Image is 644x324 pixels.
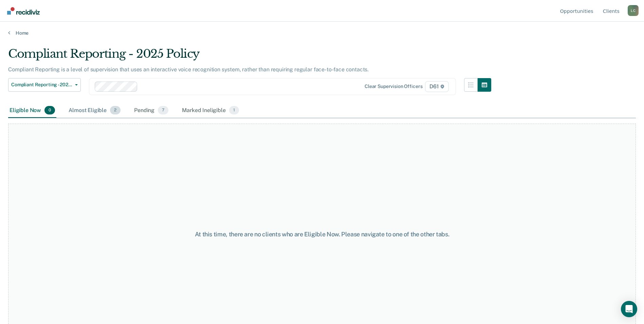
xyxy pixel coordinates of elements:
span: 0 [44,106,55,115]
span: 1 [229,106,239,115]
div: Marked Ineligible1 [181,103,240,118]
div: At this time, there are no clients who are Eligible Now. Please navigate to one of the other tabs. [165,231,479,238]
span: Compliant Reporting - 2025 Policy [11,82,72,88]
a: Home [8,30,636,36]
div: Open Intercom Messenger [621,301,637,317]
span: 2 [110,106,121,115]
button: Compliant Reporting - 2025 Policy [8,78,81,92]
span: D61 [425,81,448,92]
div: Almost Eligible2 [67,103,122,118]
p: Compliant Reporting is a level of supervision that uses an interactive voice recognition system, ... [8,66,369,73]
div: Clear supervision officers [365,84,422,89]
button: Profile dropdown button [628,5,639,16]
div: L C [628,5,639,16]
div: Compliant Reporting - 2025 Policy [8,47,491,66]
img: Recidiviz [7,7,40,15]
div: Eligible Now0 [8,103,56,118]
span: 7 [158,106,168,115]
div: Pending7 [133,103,170,118]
